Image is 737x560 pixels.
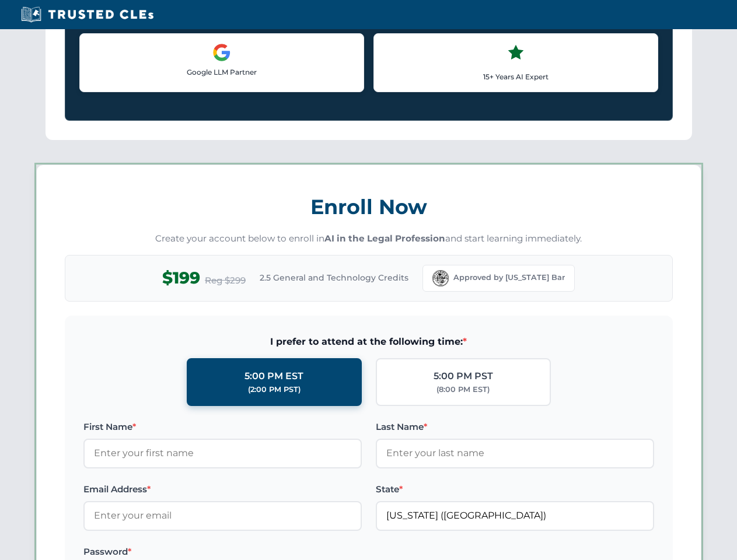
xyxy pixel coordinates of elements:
label: First Name [83,420,362,434]
span: Approved by [US_STATE] Bar [453,272,565,283]
div: (2:00 PM PST) [248,384,301,395]
span: I prefer to attend at the following time: [83,334,654,349]
img: Florida Bar [432,270,449,286]
div: 5:00 PM EST [244,369,303,384]
p: Create your account below to enroll in and start learning immediately. [65,232,673,246]
p: Google LLM Partner [89,66,354,78]
strong: AI in the Legal Profession [324,233,445,244]
img: Google [212,43,231,62]
input: Enter your email [83,501,362,530]
input: Florida (FL) [376,501,654,530]
span: Reg $299 [205,274,246,288]
img: Trusted CLEs [18,6,157,23]
p: 15+ Years AI Expert [383,71,648,82]
input: Enter your first name [83,439,362,468]
div: (8:00 PM EST) [436,384,490,395]
label: Password [83,545,362,559]
label: State [376,482,654,496]
h3: Enroll Now [65,188,673,225]
label: Last Name [376,420,654,434]
div: 5:00 PM PST [434,369,493,384]
span: $199 [162,265,200,291]
span: 2.5 General and Technology Credits [260,271,408,284]
input: Enter your last name [376,439,654,468]
label: Email Address [83,482,362,496]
